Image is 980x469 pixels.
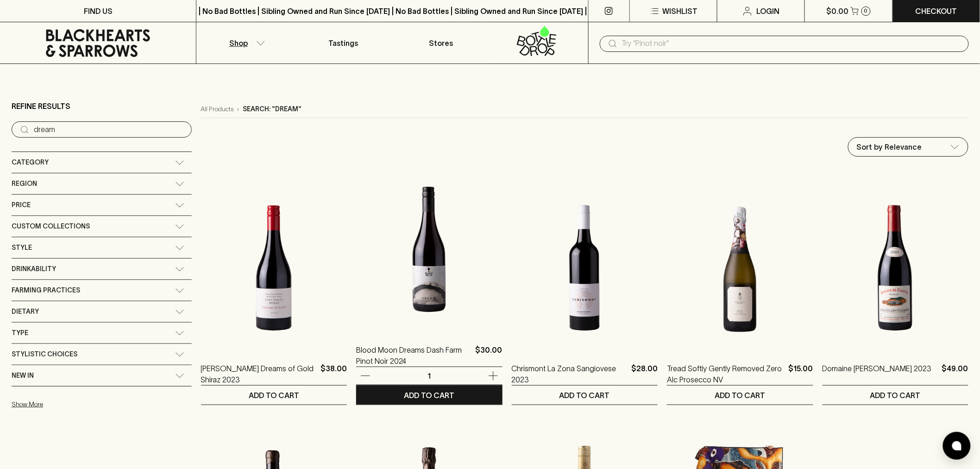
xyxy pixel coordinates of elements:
span: Style [12,242,32,254]
span: Price [12,199,31,211]
button: ADD TO CART [667,386,813,405]
div: New In [12,365,192,386]
a: Tread Softly Gently Removed Zero Alc Prosecco NV [667,363,785,385]
p: Refine Results [12,101,70,112]
div: Sort by Relevance [848,138,968,156]
button: ADD TO CART [201,386,347,405]
div: Farming Practices [12,280,192,301]
p: $28.00 [631,363,658,385]
p: Wishlist [662,6,697,17]
span: Category [12,157,49,168]
img: Blood Moon Dreams Dash Farm Pinot Noir 2024 [356,168,502,330]
p: $38.00 [320,363,347,385]
a: Blood Moon Dreams Dash Farm Pinot Noir 2024 [356,344,471,367]
div: Dietary [12,301,192,322]
p: ADD TO CART [715,390,765,401]
p: ADD TO CART [559,390,610,401]
div: Type [12,323,192,343]
input: Try “Pinot noir” [34,122,184,137]
img: bubble-icon [952,441,961,450]
a: All Products [201,104,234,114]
span: Farming Practices [12,285,80,296]
p: Checkout [916,6,957,17]
span: Drinkability [12,263,56,275]
span: Region [12,178,37,190]
button: Show More [12,395,133,414]
div: Region [12,173,192,194]
p: 1 [418,371,440,381]
p: $15.00 [789,363,813,385]
button: Shop [196,22,294,63]
span: Custom Collections [12,221,90,232]
p: $49.00 [942,363,968,385]
p: ADD TO CART [404,390,454,401]
a: [PERSON_NAME] Dreams of Gold Shiraz 2023 [201,363,317,385]
img: Domaine de Collette Gamay 2023 [823,187,968,349]
button: ADD TO CART [823,386,968,405]
p: › [238,104,239,114]
a: Domaine [PERSON_NAME] 2023 [823,363,932,385]
p: FIND US [84,6,113,17]
p: $0.00 [827,6,849,17]
img: Chrismont La Zona Sangiovese 2023 [512,187,658,349]
div: Stylistic Choices [12,344,192,365]
p: Stores [429,38,453,49]
button: ADD TO CART [356,386,502,405]
span: Stylistic Choices [12,349,77,360]
span: Dietary [12,306,39,317]
p: $30.00 [476,344,503,367]
p: Sort by Relevance [857,141,922,152]
p: ADD TO CART [870,390,921,401]
p: 0 [864,8,868,13]
a: Chrismont La Zona Sangiovese 2023 [512,363,628,385]
a: Tastings [295,22,392,63]
img: Barr Eden Dreams of Gold Shiraz 2023 [201,187,347,349]
span: Type [12,327,28,339]
input: Try "Pinot noir" [622,36,961,51]
p: Shop [229,38,248,49]
p: Login [757,6,780,17]
div: Custom Collections [12,216,192,237]
div: Style [12,237,192,258]
p: ADD TO CART [249,390,299,401]
button: ADD TO CART [512,386,658,405]
div: Category [12,152,192,173]
img: Tread Softly Gently Removed Zero Alc Prosecco NV [667,187,813,349]
span: New In [12,370,34,381]
div: Price [12,195,192,215]
p: Search: "dream" [243,104,302,114]
div: Drinkability [12,259,192,279]
p: Tastings [328,38,358,49]
a: Stores [392,22,490,63]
